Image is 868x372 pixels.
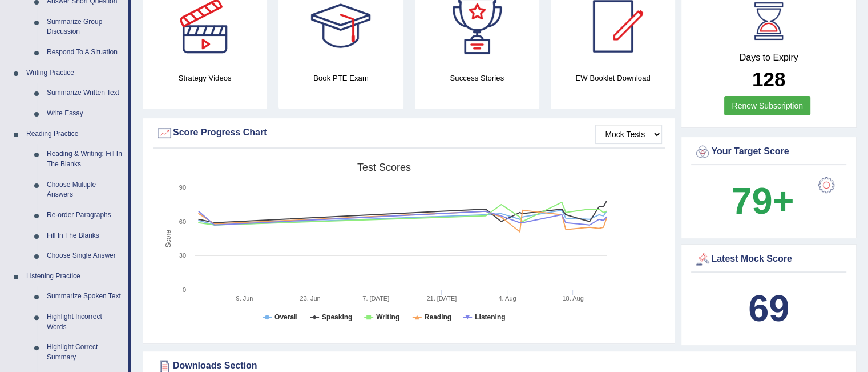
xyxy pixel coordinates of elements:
a: Fill In The Blanks [42,226,128,246]
text: 0 [183,286,186,293]
a: Re-order Paragraphs [42,205,128,226]
a: Listening Practice [21,266,128,287]
tspan: 7. [DATE] [362,295,389,302]
h4: Days to Expiry [694,53,843,63]
a: Summarize Written Text [42,83,128,103]
div: Latest Mock Score [694,251,843,268]
a: Highlight Correct Summary [42,337,128,367]
tspan: Reading [425,313,451,321]
div: Your Target Score [694,143,843,161]
div: Score Progress Chart [156,125,662,142]
b: 128 [752,68,785,90]
h4: Strategy Videos [143,72,267,84]
a: Writing Practice [21,63,128,83]
a: Highlight Incorrect Words [42,307,128,337]
tspan: Speaking [322,313,352,321]
h4: EW Booklet Download [551,72,675,84]
tspan: 18. Aug [562,295,583,302]
a: Respond To A Situation [42,42,128,63]
text: 30 [179,252,186,259]
h4: Success Stories [415,72,539,84]
b: 69 [748,287,789,329]
tspan: Overall [274,313,298,321]
h4: Book PTE Exam [278,72,403,84]
tspan: 23. Jun [300,295,321,302]
tspan: Score [164,230,172,248]
a: Reading & Writing: Fill In The Blanks [42,144,128,174]
a: Renew Subscription [724,96,810,115]
tspan: Writing [376,313,399,321]
a: Reading Practice [21,124,128,145]
b: 79+ [731,180,794,222]
a: Summarize Spoken Text [42,286,128,307]
text: 90 [179,184,186,191]
tspan: 21. [DATE] [426,295,457,302]
tspan: 9. Jun [236,295,253,302]
a: Choose Single Answer [42,246,128,266]
tspan: 4. Aug [498,295,516,302]
a: Summarize Group Discussion [42,12,128,42]
tspan: Test scores [357,162,411,173]
tspan: Listening [475,313,505,321]
a: Choose Multiple Answers [42,175,128,205]
a: Write Essay [42,103,128,124]
text: 60 [179,218,186,225]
